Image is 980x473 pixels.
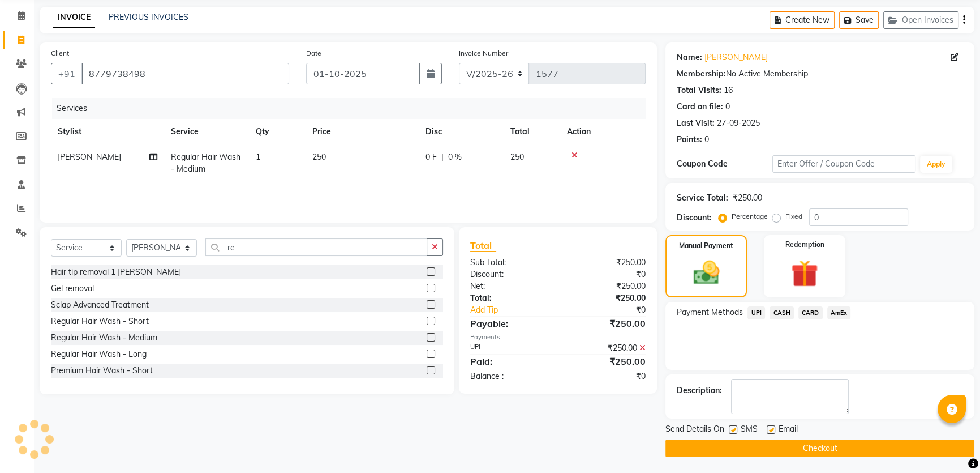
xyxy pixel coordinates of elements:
div: Regular Hair Wash - Medium [51,332,157,344]
label: Fixed [785,211,802,221]
a: INVOICE [53,7,95,28]
th: Service [164,119,249,144]
input: Search or Scan [205,238,427,256]
span: 1 [256,152,260,162]
button: Apply [920,156,952,173]
div: ₹250.00 [558,317,654,330]
span: Send Details On [665,423,724,437]
div: Premium Hair Wash - Short [51,365,153,377]
div: Description: [677,385,722,397]
div: Regular Hair Wash - Long [51,348,147,360]
input: Enter Offer / Coupon Code [772,155,915,173]
div: 0 [704,134,709,146]
label: Date [306,48,321,58]
div: ₹250.00 [558,342,654,354]
a: PREVIOUS INVOICES [109,12,188,22]
div: ₹250.00 [558,355,654,368]
span: SMS [741,423,758,437]
button: Checkout [665,440,974,457]
button: Open Invoices [883,11,958,29]
label: Redemption [785,240,824,250]
span: CARD [798,306,823,319]
label: Client [51,48,69,58]
th: Action [560,119,646,144]
div: Discount: [462,269,558,280]
div: Total Visits: [677,84,721,96]
input: Search by Name/Mobile/Email/Code [81,63,289,84]
label: Invoice Number [459,48,508,58]
span: AmEx [827,306,851,319]
div: Last Visit: [677,117,715,129]
div: Sub Total: [462,257,558,269]
th: Stylist [51,119,164,144]
span: Total [470,240,496,252]
div: ₹0 [574,304,654,316]
div: Payments [470,333,646,342]
button: +91 [51,63,83,84]
div: Balance : [462,370,558,382]
span: 0 % [448,151,462,163]
div: Service Total: [677,192,728,204]
div: UPI [462,342,558,354]
div: Hair tip removal 1 [PERSON_NAME] [51,266,181,278]
div: 0 [725,101,730,113]
div: ₹0 [558,370,654,382]
div: Card on file: [677,101,723,113]
th: Disc [419,119,504,144]
label: Manual Payment [679,241,733,251]
div: ₹250.00 [558,280,654,292]
span: UPI [747,306,765,319]
div: Services [52,98,654,119]
div: ₹250.00 [733,192,762,204]
div: Membership: [677,68,726,80]
span: CASH [770,306,794,319]
span: | [441,151,444,163]
div: 16 [724,84,733,96]
a: Add Tip [462,304,574,316]
span: 0 F [425,151,437,163]
span: [PERSON_NAME] [58,152,121,162]
span: Payment Methods [677,306,743,318]
span: Regular Hair Wash - Medium [171,152,240,174]
th: Price [306,119,419,144]
img: _gift.svg [783,257,827,291]
div: Total: [462,292,558,304]
div: Points: [677,134,702,146]
th: Qty [249,119,306,144]
button: Save [839,11,879,29]
label: Percentage [732,211,768,221]
img: _cash.svg [685,258,728,288]
div: ₹250.00 [558,292,654,304]
div: Discount: [677,212,712,224]
span: 250 [510,152,524,162]
div: ₹250.00 [558,257,654,269]
div: Regular Hair Wash - Short [51,316,149,327]
div: Name: [677,52,702,63]
div: Gel removal [51,283,94,295]
span: 250 [312,152,326,162]
th: Total [504,119,560,144]
div: Sclap Advanced Treatment [51,299,149,311]
div: No Active Membership [677,68,963,80]
div: Paid: [462,355,558,368]
div: Net: [462,280,558,292]
button: Create New [770,11,835,29]
div: 27-09-2025 [717,117,760,129]
div: Payable: [462,317,558,330]
div: ₹0 [558,269,654,280]
span: Email [779,423,798,437]
a: [PERSON_NAME] [704,52,768,63]
div: Coupon Code [677,158,772,170]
